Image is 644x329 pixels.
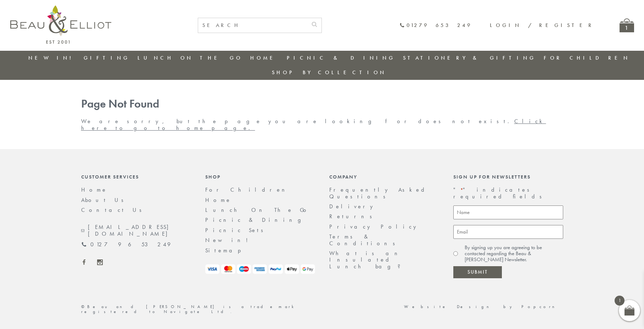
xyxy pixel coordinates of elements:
[453,225,563,239] input: Email
[205,264,315,274] img: payment-logos.png
[329,250,406,270] a: What is an Insulated Lunch bag?
[329,186,429,200] a: Frequently Asked Questions
[81,241,170,248] a: 01279 653 249
[272,69,386,76] a: Shop by collection
[329,203,377,210] a: Delivery
[453,205,563,219] input: Name
[465,245,563,263] label: By signing up you are agreeing to be contacted regarding the Beau & [PERSON_NAME] Newsletter.
[205,236,253,244] a: New in!
[329,223,420,230] a: Privacy Policy
[205,174,315,180] div: Shop
[205,226,268,234] a: Picnic Sets
[28,54,76,61] a: New in!
[287,54,395,61] a: Picnic & Dining
[74,98,570,131] div: We are sorry, but the page you are looking for does not exist.
[329,213,377,220] a: Returns
[81,98,563,111] h1: Page Not Found
[81,186,107,193] a: Home
[205,186,290,193] a: For Children
[205,216,308,224] a: Picnic & Dining
[403,54,536,61] a: Stationery & Gifting
[399,22,472,28] a: 01279 653 249
[10,5,111,44] img: logo
[81,174,191,180] div: Customer Services
[453,266,502,278] input: Submit
[81,224,191,237] a: [EMAIL_ADDRESS][DOMAIN_NAME]
[329,174,439,180] div: Company
[205,247,251,254] a: Sitemap
[329,233,400,247] a: Terms & Conditions
[198,18,307,33] input: SEARCH
[81,117,546,131] a: Click here to go to home page.
[205,196,231,204] a: Home
[453,187,563,200] p: " " indicates required fields
[81,196,128,204] a: About Us
[81,206,146,214] a: Contact Us
[544,54,630,61] a: For Children
[620,18,634,32] a: 1
[490,22,595,29] a: Login / Register
[84,54,130,61] a: Gifting
[205,206,310,214] a: Lunch On The Go
[404,304,563,309] a: Website Design by Popcorn
[615,296,625,306] span: 1
[250,54,279,61] a: Home
[74,305,322,314] div: ©Beau and [PERSON_NAME] is a trademark registered to Navigate Ltd.
[138,54,242,61] a: Lunch On The Go
[453,174,563,180] div: Sign up for newsletters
